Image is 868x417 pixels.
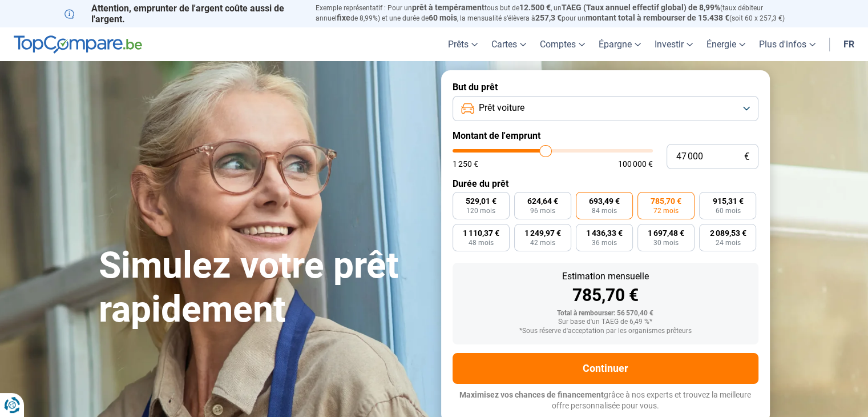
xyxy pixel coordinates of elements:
[462,327,749,335] div: *Sous réserve d'acceptation par les organismes prêteurs
[453,160,478,168] span: 1 250 €
[586,229,623,237] span: 1 436,33 €
[14,35,142,54] img: TopCompare
[535,13,562,22] span: 257,3 €
[337,13,350,22] span: fixe
[453,353,758,384] button: Continuer
[715,207,740,214] span: 60 mois
[533,27,592,61] a: Comptes
[463,229,499,237] span: 1 110,37 €
[700,27,752,61] a: Énergie
[527,197,558,205] span: 624,64 €
[715,239,740,246] span: 24 mois
[592,27,648,61] a: Épargne
[712,197,743,205] span: 915,31 €
[316,3,804,23] p: Exemple représentatif : Pour un tous but de , un (taux débiteur annuel de 8,99%) et une durée de ...
[453,82,758,93] label: But du prêt
[524,229,561,237] span: 1 249,97 €
[530,207,555,214] span: 96 mois
[462,272,749,281] div: Estimation mensuelle
[64,3,302,25] p: Attention, emprunter de l'argent coûte aussi de l'argent.
[453,130,758,141] label: Montant de l'emprunt
[441,27,485,61] a: Prêts
[429,13,457,22] span: 60 mois
[648,229,684,237] span: 1 697,48 €
[466,207,495,214] span: 120 mois
[592,207,617,214] span: 84 mois
[648,27,700,61] a: Investir
[837,27,861,61] a: fr
[589,197,620,205] span: 693,49 €
[618,160,653,168] span: 100 000 €
[462,318,749,326] div: Sur base d'un TAEG de 6,49 %*
[592,239,617,246] span: 36 mois
[485,27,533,61] a: Cartes
[752,27,822,61] a: Plus d'infos
[744,152,749,162] span: €
[469,239,494,246] span: 48 mois
[653,239,679,246] span: 30 mois
[653,207,679,214] span: 72 mois
[586,13,729,22] span: montant total à rembourser de 15.438 €
[453,390,758,412] p: grâce à nos experts et trouvez la meilleure offre personnalisée pour vous.
[562,3,720,12] span: TAEG (Taux annuel effectif global) de 8,99%
[453,178,758,189] label: Durée du prêt
[453,96,758,121] button: Prêt voiture
[651,197,681,205] span: 785,70 €
[459,390,604,399] span: Maximisez vos chances de financement
[412,3,485,12] span: prêt à tempérament
[462,287,749,304] div: 785,70 €
[709,229,746,237] span: 2 089,53 €
[479,102,524,114] span: Prêt voiture
[462,310,749,318] div: Total à rembourser: 56 570,40 €
[466,197,496,205] span: 529,01 €
[519,3,551,12] span: 12.500 €
[530,239,555,246] span: 42 mois
[99,244,427,332] h1: Simulez votre prêt rapidement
